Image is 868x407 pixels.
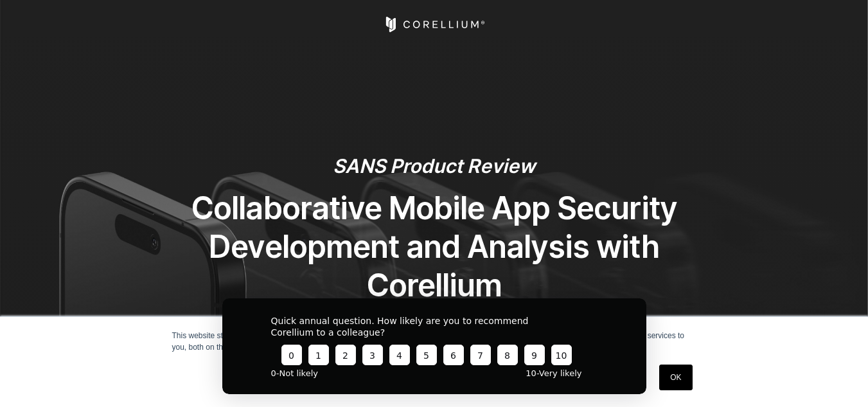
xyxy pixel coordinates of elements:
em: SANS Product Review [333,154,535,177]
iframe: Survey from Corellium [222,298,646,394]
p: This website stores cookies on your computer. These cookies are used to improve your website expe... [172,330,696,353]
h1: Collaborative Mobile App Security Development and Analysis with Corellium [145,189,723,305]
a: OK [659,365,692,390]
a: Corellium Home [383,17,485,32]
